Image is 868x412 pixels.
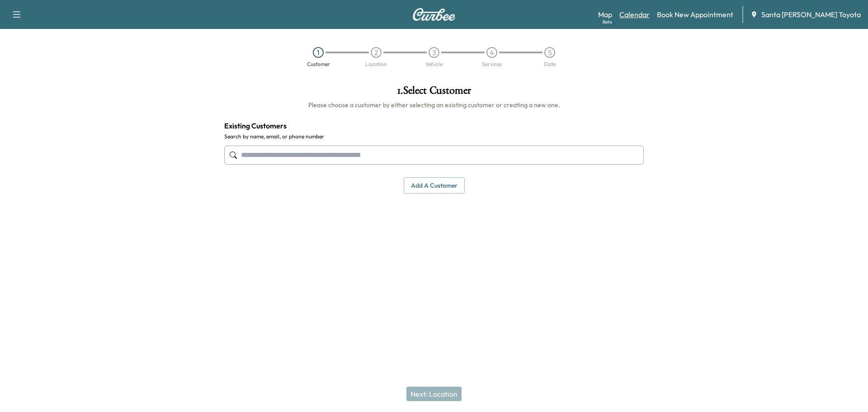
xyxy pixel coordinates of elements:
h6: Please choose a customer by either selecting an existing customer or creating a new one. [224,100,644,109]
h4: Existing Customers [224,120,644,131]
a: Book New Appointment [657,9,733,20]
div: 1 [313,47,324,58]
div: Customer [307,62,330,67]
button: Add a customer [404,177,465,194]
h1: 1 . Select Customer [224,85,644,100]
div: Date [544,62,556,67]
div: Vehicle [425,62,443,67]
div: 3 [429,47,439,58]
a: Calendar [619,9,650,20]
div: 2 [371,47,382,58]
div: 5 [544,47,555,58]
label: Search by name, email, or phone number [224,133,644,140]
a: MapBeta [598,9,612,20]
span: Santa [PERSON_NAME] Toyota [761,9,861,20]
img: Curbee Logo [412,8,456,21]
div: Services [482,62,502,67]
div: Location [365,62,387,67]
div: 4 [486,47,497,58]
div: Beta [603,19,612,25]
